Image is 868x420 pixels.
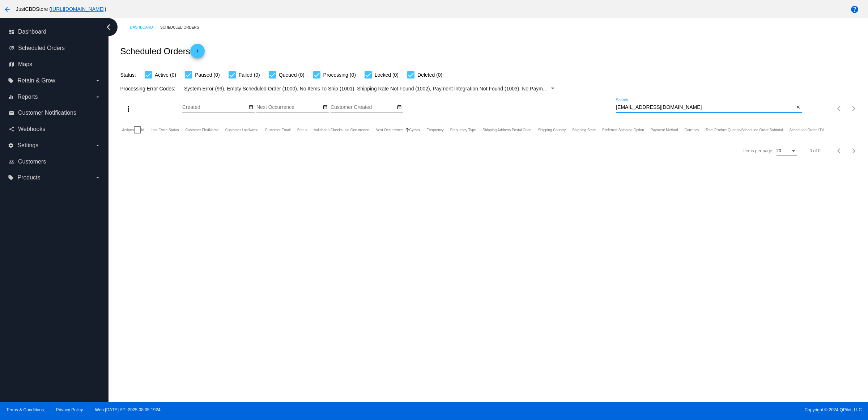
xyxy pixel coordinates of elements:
[651,128,678,132] button: Change sorting for PaymentMethod.Type
[279,71,305,79] span: Queued (0)
[397,105,402,110] mat-icon: date_range
[120,44,204,58] h2: Scheduled Orders
[130,22,160,33] a: Dashboard
[9,156,101,167] a: people_outline Customers
[120,86,175,92] span: Processing Error Codes:
[8,143,14,148] i: settings
[151,128,179,132] button: Change sorting for LastProcessingCycleId
[832,144,847,158] button: Previous page
[450,128,476,132] button: Change sorting for FrequencyType
[256,105,322,110] input: Next Occurrence
[95,175,101,181] i: arrow_drop_down
[743,148,773,153] div: Items per page:
[56,407,83,412] a: Privacy Policy
[8,175,14,181] i: local_offer
[18,29,46,35] span: Dashboard
[427,128,444,132] button: Change sorting for Frequency
[9,123,101,135] a: share Webhooks
[18,110,76,116] span: Customer Notifications
[482,128,531,132] button: Change sorting for ShippingPostcode
[95,94,101,100] i: arrow_drop_down
[248,105,254,110] mat-icon: date_range
[18,45,65,51] span: Scheduled Orders
[9,29,14,35] i: dashboard
[409,128,420,132] button: Change sorting for Cycles
[847,101,861,116] button: Next page
[323,105,328,110] mat-icon: date_range
[706,119,741,141] mat-header-cell: Total Product Quantity
[314,119,342,141] mat-header-cell: Validation Checks
[124,105,133,113] mat-icon: more_vert
[602,128,644,132] button: Change sorting for PreferredShippingOption
[850,5,859,14] mat-icon: help
[16,6,106,12] span: JustCBDStore ( )
[9,126,14,132] i: share
[18,158,46,165] span: Customers
[9,61,14,67] i: map
[95,78,101,84] i: arrow_drop_down
[195,71,220,79] span: Paused (0)
[417,71,442,79] span: Deleted (0)
[160,22,205,33] a: Scheduled Orders
[440,407,862,412] span: Copyright © 2024 QPilot, LLC
[103,21,114,33] i: chevron_left
[141,128,144,132] button: Change sorting for Id
[120,72,136,78] span: Status:
[297,128,307,132] button: Change sorting for Status
[8,94,14,100] i: equalizer
[17,174,40,181] span: Products
[193,48,202,57] mat-icon: add
[95,143,101,148] i: arrow_drop_down
[18,126,45,132] span: Webhooks
[17,94,38,100] span: Reports
[342,128,369,132] button: Change sorting for LastOccurrenceUtc
[265,128,290,132] button: Change sorting for CustomerEmail
[794,104,802,111] button: Clear
[51,6,105,12] a: [URL][DOMAIN_NAME]
[225,128,259,132] button: Change sorting for CustomerLastName
[810,148,821,153] div: 0 of 0
[538,128,566,132] button: Change sorting for ShippingCountry
[796,105,801,110] mat-icon: close
[18,61,32,68] span: Maps
[790,128,824,132] button: Change sorting for LifetimeValue
[9,45,14,51] i: update
[741,128,783,132] button: Change sorting for Subtotal
[776,148,781,153] span: 20
[184,84,556,93] mat-select: Filter by Processing Error Codes
[684,128,699,132] button: Change sorting for CurrencyIso
[776,149,797,154] mat-select: Items per page:
[6,407,44,412] a: Terms & Conditions
[9,159,14,165] i: people_outline
[95,407,161,412] a: Web:[DATE] API:2025.08.05.1924
[376,128,403,132] button: Change sorting for NextOccurrenceUtc
[323,71,356,79] span: Processing (0)
[9,26,101,38] a: dashboard Dashboard
[847,144,861,158] button: Next page
[9,110,14,116] i: email
[155,71,176,79] span: Active (0)
[375,71,399,79] span: Locked (0)
[3,5,12,14] mat-icon: arrow_back
[616,105,794,110] input: Search
[331,105,396,110] input: Customer Created
[239,71,260,79] span: Failed (0)
[9,107,101,119] a: email Customer Notifications
[9,42,101,54] a: update Scheduled Orders
[17,77,55,84] span: Retain & Grow
[185,128,218,132] button: Change sorting for CustomerFirstName
[182,105,247,110] input: Created
[572,128,596,132] button: Change sorting for ShippingState
[9,59,101,70] a: map Maps
[8,78,14,84] i: local_offer
[122,119,134,141] mat-header-cell: Actions
[832,101,847,116] button: Previous page
[17,142,38,149] span: Settings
